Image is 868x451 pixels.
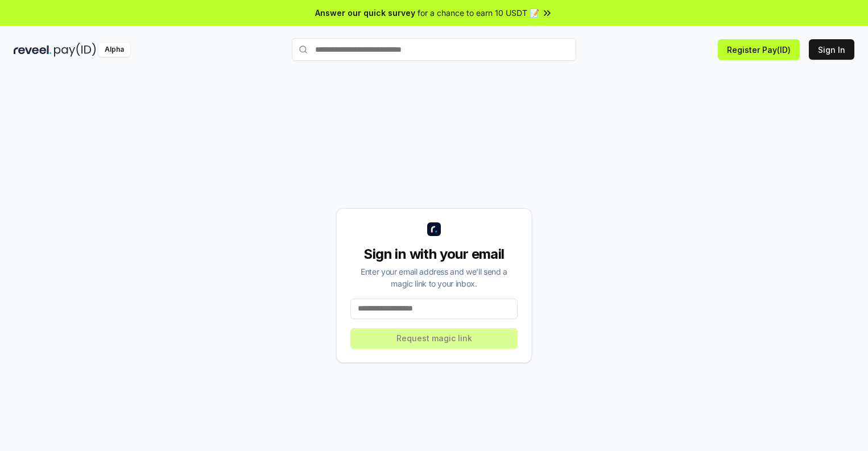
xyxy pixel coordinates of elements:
button: Register Pay(ID) [718,39,800,60]
img: reveel_dark [14,43,52,57]
div: Alpha [98,43,130,57]
img: pay_id [54,43,96,57]
div: Sign in with your email [350,245,518,263]
span: Answer our quick survey [315,7,415,19]
button: Sign In [809,39,854,60]
img: logo_small [427,222,441,236]
span: for a chance to earn 10 USDT 📝 [418,7,539,19]
div: Enter your email address and we’ll send a magic link to your inbox. [350,266,518,289]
